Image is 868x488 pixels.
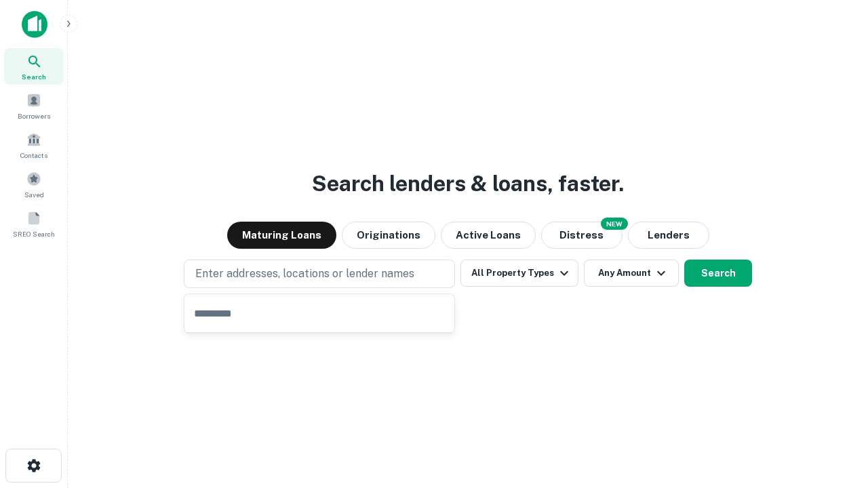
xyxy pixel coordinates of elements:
span: SREO Search [13,228,55,239]
button: Enter addresses, locations or lender names [184,260,455,288]
a: Borrowers [4,87,64,124]
p: Enter addresses, locations or lender names [195,266,414,282]
button: Active Loans [441,222,536,249]
span: Search [22,71,46,82]
h3: Search lenders & loans, faster. [312,167,624,200]
button: Any Amount [584,260,679,287]
img: capitalize-icon.png [22,11,47,38]
button: Lenders [628,222,709,249]
button: Originations [342,222,435,249]
a: Saved [4,166,64,203]
span: Contacts [20,150,47,161]
button: Search distressed loans with lien and other non-mortgage details. [541,222,623,249]
a: Search [4,48,64,85]
a: SREO Search [4,205,64,242]
span: Saved [24,189,44,200]
a: Contacts [4,127,64,163]
button: Maturing Loans [227,222,336,249]
iframe: Chat Widget [800,380,868,445]
button: All Property Types [460,260,578,287]
span: Borrowers [18,110,50,121]
button: Search [684,260,752,287]
div: NEW [601,218,628,230]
